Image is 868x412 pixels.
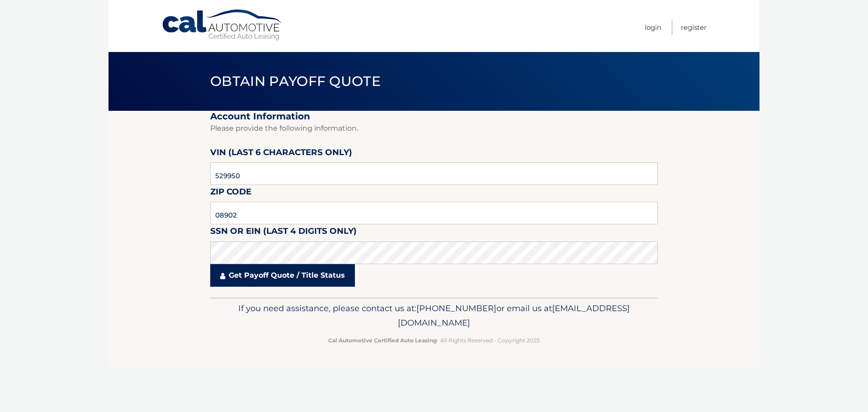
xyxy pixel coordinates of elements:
[210,146,352,162] label: VIN (last 6 characters only)
[645,20,661,35] a: Login
[210,224,357,241] label: SSN or EIN (last 4 digits only)
[216,301,652,330] p: If you need assistance, please contact us at: or email us at
[161,9,283,41] a: Cal Automotive
[210,185,251,202] label: Zip Code
[210,111,658,122] h2: Account Information
[328,337,437,344] strong: Cal Automotive Certified Auto Leasing
[681,20,707,35] a: Register
[210,122,658,135] p: Please provide the following information.
[210,73,381,90] span: Obtain Payoff Quote
[216,336,652,345] p: - All Rights Reserved - Copyright 2025
[210,264,355,287] a: Get Payoff Quote / Title Status
[416,303,496,313] span: [PHONE_NUMBER]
